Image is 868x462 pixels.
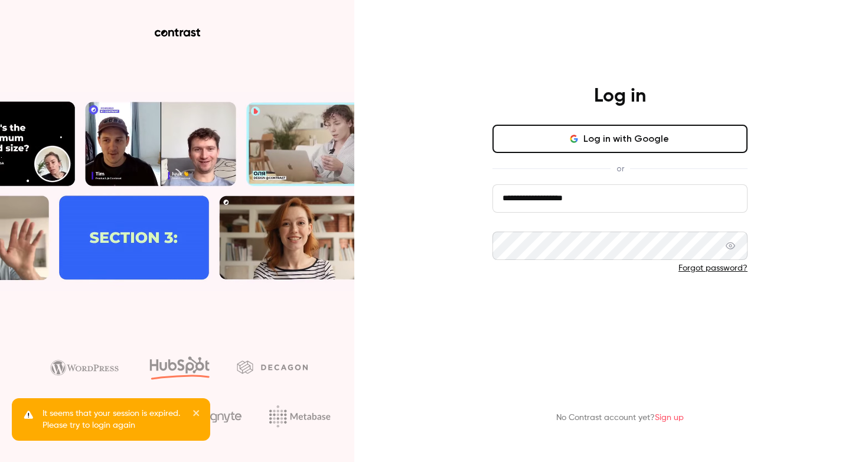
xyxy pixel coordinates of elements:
[594,84,646,108] h4: Log in
[611,162,630,175] span: or
[678,264,748,272] a: Forgot password?
[43,408,184,431] p: It seems that your session is expired. Please try to login again
[492,293,748,321] button: Log in
[556,412,684,424] p: No Contrast account yet?
[492,125,748,153] button: Log in with Google
[237,360,308,373] img: decagon
[655,414,684,422] a: Sign up
[192,408,201,422] button: close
